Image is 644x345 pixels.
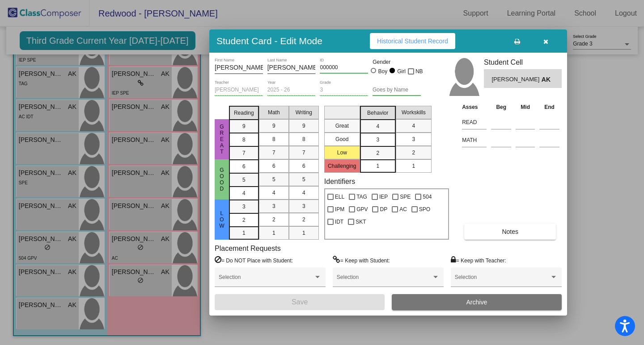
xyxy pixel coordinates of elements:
span: 4 [242,189,246,197]
span: Reading [234,109,254,117]
span: Good [218,167,226,192]
input: year [267,87,316,93]
th: Asses [460,102,489,112]
span: 3 [376,136,379,144]
span: 7 [242,149,246,157]
button: Historical Student Record [370,33,455,49]
span: 8 [272,135,275,143]
span: AC [399,204,407,215]
span: 1 [376,162,379,170]
span: 6 [242,162,246,170]
span: Behavior [367,109,388,117]
span: SPO [419,204,430,215]
span: AK [542,75,554,84]
label: Identifiers [324,177,355,186]
th: Beg [489,102,513,112]
span: Math [268,108,280,116]
h3: Student Cell [484,58,562,67]
button: Archive [392,294,562,310]
th: End [537,102,562,112]
label: = Keep with Teacher: [451,256,506,265]
span: IPM [335,204,344,215]
span: 504 [423,191,432,202]
span: IEP [379,191,388,202]
label: = Do NOT Place with Student: [215,256,293,265]
span: 9 [302,122,305,130]
label: = Keep with Student: [333,256,390,265]
input: goes by name [373,87,421,93]
span: Notes [502,228,518,235]
span: 1 [412,162,415,170]
span: 8 [302,135,305,143]
span: 5 [302,175,305,183]
span: 4 [272,189,275,197]
span: 5 [272,175,275,183]
span: Great [218,124,226,155]
input: assessment [462,133,487,147]
span: 1 [302,229,305,237]
span: 9 [242,122,246,130]
label: Placement Requests [215,244,281,253]
input: assessment [462,116,487,129]
span: 6 [302,162,305,170]
span: 3 [302,202,305,210]
span: 3 [412,135,415,143]
span: TAG [356,191,367,202]
span: 6 [272,162,275,170]
span: 2 [272,216,275,224]
span: Low [218,210,226,229]
div: Girl [397,67,406,75]
span: Writing [296,108,312,116]
span: 5 [242,176,246,184]
span: [PERSON_NAME] [PERSON_NAME] [491,75,541,84]
span: Archive [466,299,487,306]
span: GPV [356,204,368,215]
span: 4 [412,122,415,130]
span: IDT [335,216,343,227]
span: SKT [356,216,366,227]
span: 2 [376,149,379,157]
span: 7 [272,149,275,157]
div: Boy [378,67,388,75]
span: 2 [242,216,246,224]
span: 1 [242,229,246,237]
input: teacher [215,87,263,93]
span: 4 [376,122,379,130]
span: 2 [302,216,305,224]
input: grade [320,87,368,93]
span: Historical Student Record [377,37,448,45]
span: 9 [272,122,275,130]
span: SPE [400,191,411,202]
span: Save [292,298,308,306]
span: 3 [272,202,275,210]
span: 2 [412,149,415,157]
span: 4 [302,189,305,197]
th: Mid [513,102,537,112]
h3: Student Card - Edit Mode [216,35,322,46]
span: Workskills [402,108,426,116]
mat-label: Gender [373,58,421,66]
span: NB [415,66,423,77]
span: 1 [272,229,275,237]
span: 7 [302,149,305,157]
span: 3 [242,203,246,211]
button: Save [215,294,385,310]
span: DP [380,204,387,215]
span: 8 [242,136,246,144]
input: Enter ID [320,65,368,71]
span: ELL [335,191,344,202]
button: Notes [464,224,556,240]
